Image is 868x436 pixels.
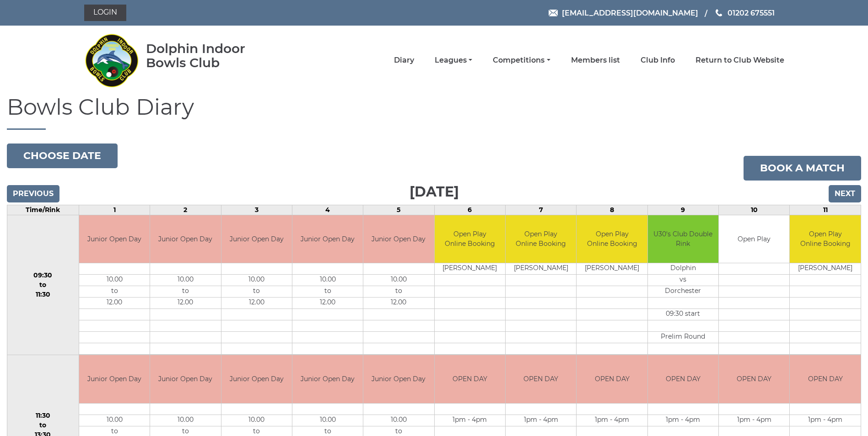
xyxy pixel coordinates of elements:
a: Return to Club Website [695,55,784,65]
img: Dolphin Indoor Bowls Club [84,28,139,92]
td: 1pm - 4pm [435,415,505,426]
td: 6 [434,205,505,215]
td: Junior Open Day [363,215,434,263]
td: 10.00 [79,275,150,286]
td: 10 [719,205,790,215]
td: Dolphin [648,263,718,275]
td: OPEN DAY [506,355,576,403]
a: Members list [571,55,620,65]
td: Time/Rink [7,205,79,215]
td: Junior Open Day [363,355,434,403]
td: 09:30 to 11:30 [7,215,79,355]
td: 12.00 [363,298,434,309]
td: 5 [363,205,434,215]
td: OPEN DAY [435,355,505,403]
td: Prelim Round [648,332,718,343]
span: [EMAIL_ADDRESS][DOMAIN_NAME] [562,8,698,17]
td: Junior Open Day [79,215,150,263]
td: Junior Open Day [221,215,292,263]
td: 9 [647,205,718,215]
td: 10.00 [150,275,221,286]
td: Open Play Online Booking [506,215,576,263]
img: Email [549,10,558,16]
a: Login [84,5,126,21]
a: Email [EMAIL_ADDRESS][DOMAIN_NAME] [549,7,698,19]
td: Junior Open Day [150,355,221,403]
td: to [292,286,363,298]
td: to [150,286,221,298]
a: Diary [394,55,414,65]
td: 4 [292,205,363,215]
td: to [221,286,292,298]
td: 10.00 [292,275,363,286]
input: Next [829,185,861,202]
td: U30's Club Double Rink [648,215,718,263]
td: to [79,286,150,298]
td: 10.00 [221,415,292,426]
a: Competitions [493,55,550,65]
td: 11 [790,205,861,215]
td: 1pm - 4pm [506,415,576,426]
td: 1pm - 4pm [577,415,647,426]
td: [PERSON_NAME] [577,263,647,275]
td: [PERSON_NAME] [790,263,861,275]
td: Junior Open Day [79,355,150,403]
a: Leagues [435,55,472,65]
div: Dolphin Indoor Bowls Club [146,42,275,70]
a: Phone us 01202 675551 [714,7,775,19]
td: 1 [79,205,150,215]
td: Junior Open Day [292,215,363,263]
td: 2 [150,205,221,215]
button: Choose date [7,144,118,168]
td: Open Play Online Booking [790,215,861,263]
td: to [363,286,434,298]
td: 10.00 [221,275,292,286]
input: Previous [7,185,59,202]
td: Junior Open Day [221,355,292,403]
td: 12.00 [292,298,363,309]
td: Junior Open Day [150,215,221,263]
td: [PERSON_NAME] [435,263,505,275]
td: 10.00 [363,415,434,426]
td: 12.00 [150,298,221,309]
td: 10.00 [150,415,221,426]
td: 12.00 [79,298,150,309]
td: 10.00 [292,415,363,426]
h1: Bowls Club Diary [7,95,861,130]
img: Phone us [716,9,722,16]
td: 8 [577,205,647,215]
td: Junior Open Day [292,355,363,403]
td: 1pm - 4pm [790,415,861,426]
td: Dorchester [648,286,718,298]
td: OPEN DAY [719,355,789,403]
td: 1pm - 4pm [648,415,718,426]
td: 1pm - 4pm [719,415,789,426]
td: 7 [506,205,577,215]
td: 12.00 [221,298,292,309]
td: 3 [221,205,292,215]
td: 10.00 [363,275,434,286]
a: Book a match [744,156,861,181]
td: vs [648,275,718,286]
td: Open Play Online Booking [435,215,505,263]
a: Club Info [641,55,675,65]
td: OPEN DAY [790,355,861,403]
td: 09:30 start [648,309,718,320]
span: 01202 675551 [728,8,775,17]
td: OPEN DAY [577,355,647,403]
td: Open Play Online Booking [577,215,647,263]
td: OPEN DAY [648,355,718,403]
td: Open Play [719,215,789,263]
td: 10.00 [79,415,150,426]
td: [PERSON_NAME] [506,263,576,275]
